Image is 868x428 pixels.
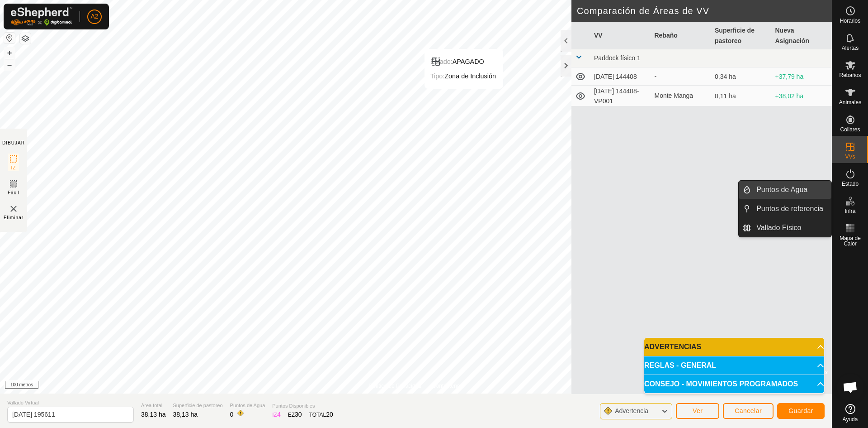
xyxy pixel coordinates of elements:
button: Ver [676,403,719,419]
font: Alertas [842,45,859,51]
font: A2 [90,13,98,20]
font: +38,02 ha [775,92,804,100]
font: Ver [693,407,703,414]
font: VV [594,32,603,39]
font: Estado: [430,58,453,65]
font: ADVERTENCIAS [644,343,701,351]
p-accordion-header: CONSEJO - MOVIMIENTOS PROGRAMADOS [644,375,824,393]
font: 38,13 ha [141,411,166,418]
font: IZ [272,412,277,418]
font: Superficie de pastoreo [715,27,755,44]
font: Paddock físico 1 [594,54,641,62]
font: Puntos de Agua [756,186,807,193]
font: Vallado Físico [756,224,801,231]
div: Chat abierto [837,374,864,401]
font: Collares [840,126,860,133]
font: APAGADO [453,58,484,65]
font: Cancelar [735,407,762,414]
font: Animales [839,99,861,106]
font: Puntos de Agua [230,403,265,408]
font: Tipo: [430,72,444,80]
font: TOTAL [309,412,326,418]
font: 0 [230,411,234,418]
font: Comparación de Áreas de VV [577,6,709,16]
font: 30 [295,411,302,418]
font: [DATE] 144408-VP001 [594,87,639,105]
font: Guardar [788,407,813,414]
font: Vallado Virtual [7,400,39,405]
font: - [655,72,657,80]
img: VV [8,203,19,214]
font: 20 [326,411,333,418]
button: Capas del Mapa [20,33,31,44]
a: Puntos de referencia [751,200,831,218]
button: Restablecer Mapa [4,33,15,43]
font: Puntos de referencia [756,205,823,212]
button: – [4,59,15,70]
font: Estado [842,181,859,187]
font: CONSEJO - MOVIMIENTOS PROGRAMADOS [644,380,798,388]
font: 4 [277,411,281,418]
font: Rebaño [655,32,678,39]
a: Contáctenos [432,382,462,390]
a: Política de Privacidad [369,382,421,390]
li: Vallado Físico [739,219,831,237]
font: Rebaños [839,72,861,78]
p-accordion-header: REGLAS - GENERAL [644,356,824,375]
font: IZ [11,165,16,170]
font: [DATE] 144408 [594,73,637,80]
font: Puntos Disponibles [272,403,315,409]
font: Infra [844,208,855,214]
font: Contáctenos [432,383,462,389]
button: + [4,48,15,58]
font: Eliminar [4,215,24,220]
font: EZ [288,412,295,418]
font: Advertencia [615,407,648,414]
font: Monte Manga [655,92,693,99]
font: 0,34 ha [715,73,736,80]
font: 0,11 ha [715,92,736,100]
font: +37,79 ha [775,73,804,80]
font: DIBUJAR [2,140,25,145]
font: Política de Privacidad [369,383,421,389]
font: Área total [141,403,162,408]
li: Puntos de Agua [739,181,831,199]
font: Fácil [8,190,19,195]
img: Logotipo de Gallagher [11,7,72,26]
font: – [7,60,12,69]
a: Ayuda [832,400,868,426]
font: REGLAS - GENERAL [644,361,716,369]
p-accordion-header: ADVERTENCIAS [644,338,824,356]
font: 38,13 ha [173,411,198,418]
font: + [7,48,12,58]
font: VVs [845,154,855,160]
font: Superficie de pastoreo [173,403,223,408]
button: Cancelar [723,403,774,419]
a: Puntos de Agua [751,181,831,199]
font: Horarios [840,18,860,24]
font: Nueva Asignación [775,27,809,44]
li: Puntos de referencia [739,200,831,218]
a: Vallado Físico [751,219,831,237]
font: Mapa de Calor [840,235,861,247]
font: Ayuda [843,416,858,423]
font: Zona de Inclusión [444,72,496,80]
button: Guardar [777,403,825,419]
